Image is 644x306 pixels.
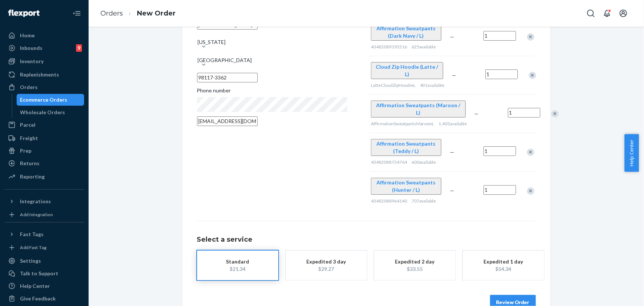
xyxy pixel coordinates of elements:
[371,198,407,204] span: 43482088964140
[20,84,38,91] div: Orders
[4,171,84,183] a: Reporting
[371,139,441,156] button: Affirmation Sweatpants (Teddy / L)
[208,265,267,273] div: $21.34
[376,102,461,116] span: Affirmation Sweatpants (Maroon / L)
[208,258,267,265] div: Standard
[197,35,198,42] input: [US_STATE]
[20,173,45,180] div: Reporting
[20,211,53,218] div: Add Integration
[371,121,434,126] span: AffirmationSweatpantsMaroonL
[4,81,84,93] a: Orders
[450,34,455,40] span: —
[4,228,84,240] button: Fast Tags
[450,187,455,194] span: —
[420,82,445,88] span: 401 available
[485,69,518,79] input: Quantity
[376,64,438,77] span: Cloud Zip Hoodie (Latte / L)
[20,160,39,167] div: Returns
[20,96,68,103] div: Ecommerce Orders
[376,25,435,39] span: Affirmation Sweatpants (Dark Navy / L)
[483,146,516,156] input: Quantity
[197,73,258,82] input: ZIP Code
[286,251,367,280] button: Expedited 3 day$29.27
[198,57,252,64] div: [GEOGRAPHIC_DATA]
[439,121,467,126] span: 1,405 available
[474,265,533,273] div: $54.34
[411,159,436,165] span: 600 available
[8,10,39,17] img: Flexport logo
[69,6,84,21] button: Close Navigation
[371,82,416,88] span: LatteCloudZipHoodieL
[297,265,356,273] div: $29.27
[600,6,614,21] button: Open notifications
[4,132,84,144] a: Freight
[20,295,56,302] div: Give Feedback
[4,280,84,292] a: Help Center
[371,178,441,195] button: Affirmation Sweatpants (Hunter / L)
[452,72,457,78] span: —
[20,282,50,290] div: Help Center
[4,293,84,305] button: Give Feedback
[197,236,536,244] h1: Select a service
[20,257,41,265] div: Settings
[527,149,534,156] div: Remove Item
[20,71,59,78] div: Replenishments
[450,149,455,155] span: —
[20,147,31,154] div: Prep
[475,110,479,117] span: —
[4,42,84,54] a: Inbounds9
[483,31,516,41] input: Quantity
[20,135,38,142] div: Freight
[17,106,85,118] a: Wholesale Orders
[385,265,444,273] div: $33.55
[371,24,441,41] button: Affirmation Sweatpants (Dark Navy / L)
[385,258,444,265] div: Expedited 2 day
[100,9,123,17] a: Orders
[20,44,42,52] div: Inbounds
[20,58,44,65] div: Inventory
[4,145,84,157] a: Prep
[371,44,407,50] span: 43482089193516
[17,94,85,106] a: Ecommerce Orders
[583,6,598,21] button: Open Search Box
[483,185,516,195] input: Quantity
[20,32,35,39] div: Home
[527,33,534,41] div: Remove Item
[198,38,226,46] div: [US_STATE]
[197,53,198,60] input: [GEOGRAPHIC_DATA]
[4,195,84,207] button: Integrations
[20,244,47,251] div: Add Fast Tag
[376,179,435,193] span: Affirmation Sweatpants (Hunter / L)
[297,258,356,265] div: Expedited 3 day
[4,210,84,219] a: Add Integration
[197,116,258,126] input: Email (Only Required for International)
[508,108,540,118] input: Quantity
[4,157,84,169] a: Returns
[197,251,278,280] button: Standard$21.34
[4,69,84,81] a: Replenishments
[20,270,58,277] div: Talk to Support
[616,6,631,21] button: Open account menu
[4,30,84,41] a: Home
[20,121,35,129] div: Parcel
[624,134,639,172] button: Help Center
[529,72,536,79] div: Remove Item
[4,268,84,279] a: Talk to Support
[371,62,443,79] button: Cloud Zip Hoodie (Latte / L)
[4,243,84,252] a: Add Fast Tag
[551,110,559,118] div: Remove Item
[374,251,455,280] button: Expedited 2 day$33.55
[4,55,84,67] a: Inventory
[527,187,534,195] div: Remove Item
[4,255,84,267] a: Settings
[137,9,176,17] a: New Order
[463,251,544,280] button: Expedited 1 day$54.34
[94,3,182,24] ol: breadcrumbs
[411,44,436,50] span: 625 available
[411,198,436,204] span: 707 available
[20,231,44,238] div: Fast Tags
[474,258,533,265] div: Expedited 1 day
[371,101,466,118] button: Affirmation Sweatpants (Maroon / L)
[371,159,407,165] span: 43482088734764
